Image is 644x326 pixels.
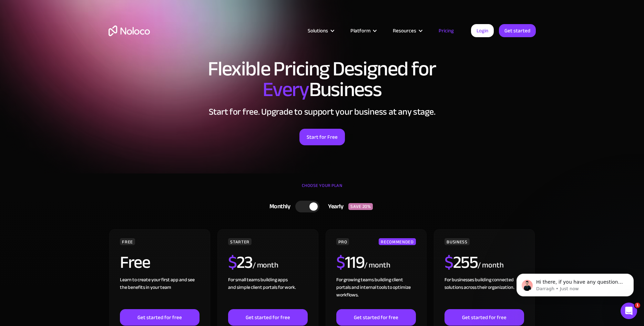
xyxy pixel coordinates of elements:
span: $ [228,246,237,278]
a: Get started [499,24,536,37]
div: Platform [350,26,370,35]
div: For growing teams building client portals and internal tools to optimize workflows. [336,276,416,309]
div: SAVE 20% [348,203,373,210]
a: home [109,25,150,36]
h2: 119 [336,254,364,271]
iframe: Intercom live chat [621,303,637,319]
div: Learn to create your first app and see the benefits in your team ‍ [120,276,199,309]
div: Monthly [261,201,296,212]
div: RECOMMENDED [379,238,416,245]
div: PRO [336,238,349,245]
div: BUSINESS [444,238,469,245]
span: $ [336,246,345,278]
div: Platform [342,26,384,35]
div: CHOOSE YOUR PLAN [109,180,536,198]
div: / month [364,260,390,271]
div: / month [253,260,278,271]
a: Get started for free [336,309,416,326]
div: Resources [384,26,430,35]
a: Get started for free [228,309,307,326]
div: For small teams building apps and simple client portals for work. ‍ [228,276,307,309]
span: $ [444,246,453,278]
div: Yearly [319,201,348,212]
h1: Flexible Pricing Designed for Business [109,59,536,100]
div: For businesses building connected solutions across their organization. ‍ [444,276,524,309]
div: / month [478,260,503,271]
span: 1 [635,303,640,308]
h2: 255 [444,254,478,271]
a: Start for Free [299,129,345,145]
h2: 23 [228,254,253,271]
div: STARTER [228,238,251,245]
div: Solutions [299,26,342,35]
div: Solutions [308,26,328,35]
div: FREE [120,238,135,245]
a: Get started for free [444,309,524,326]
h2: Free [120,254,150,271]
h2: Start for free. Upgrade to support your business at any stage. [109,107,536,117]
a: Login [471,24,494,37]
div: Resources [393,26,416,35]
span: Every [263,70,309,109]
a: Pricing [430,26,462,35]
a: Get started for free [120,309,199,326]
iframe: Intercom notifications message [506,259,644,307]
